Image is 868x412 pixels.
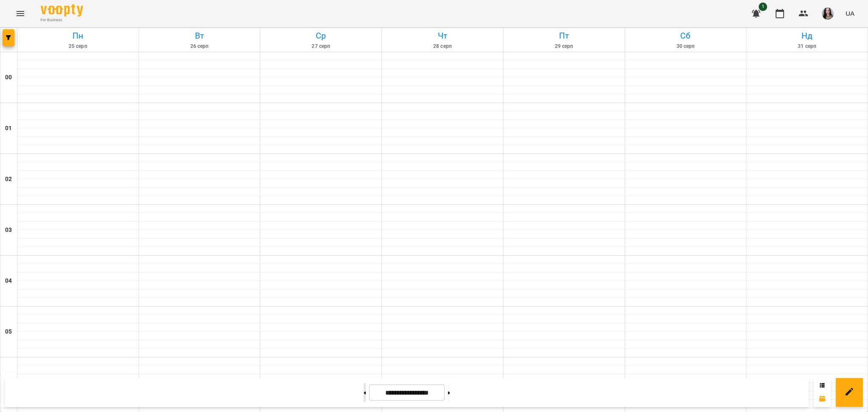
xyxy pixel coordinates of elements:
[41,4,83,17] img: Voopty Logo
[383,29,502,42] h6: Чт
[846,9,854,18] span: UA
[822,8,834,19] img: 23d2127efeede578f11da5c146792859.jpg
[140,42,259,50] h6: 26 серп
[5,73,12,82] h6: 00
[10,3,31,24] button: Menu
[5,175,12,184] h6: 02
[748,29,866,42] h6: Нд
[842,6,858,21] button: UA
[5,327,12,337] h6: 05
[759,3,767,11] span: 1
[19,42,137,50] h6: 25 серп
[262,42,380,50] h6: 27 серп
[505,42,623,50] h6: 29 серп
[262,29,380,42] h6: Ср
[140,29,259,42] h6: Вт
[41,17,83,23] span: For Business
[5,225,12,235] h6: 03
[19,29,137,42] h6: Пн
[626,29,745,42] h6: Сб
[505,29,623,42] h6: Пт
[5,276,12,286] h6: 04
[626,42,745,50] h6: 30 серп
[5,124,12,133] h6: 01
[383,42,502,50] h6: 28 серп
[748,42,866,50] h6: 31 серп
